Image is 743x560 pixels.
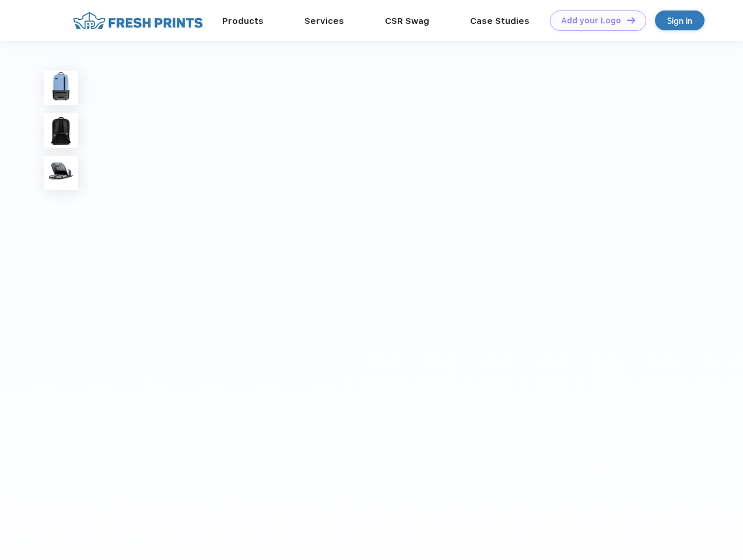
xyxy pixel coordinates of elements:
[222,16,264,26] a: Products
[627,17,635,23] img: DT
[655,10,705,30] a: Sign in
[561,16,621,26] div: Add your Logo
[667,14,692,27] div: Sign in
[44,113,78,148] img: func=resize&h=100
[44,71,78,105] img: func=resize&h=100
[44,156,78,190] img: func=resize&h=100
[69,10,206,31] img: fo%20logo%202.webp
